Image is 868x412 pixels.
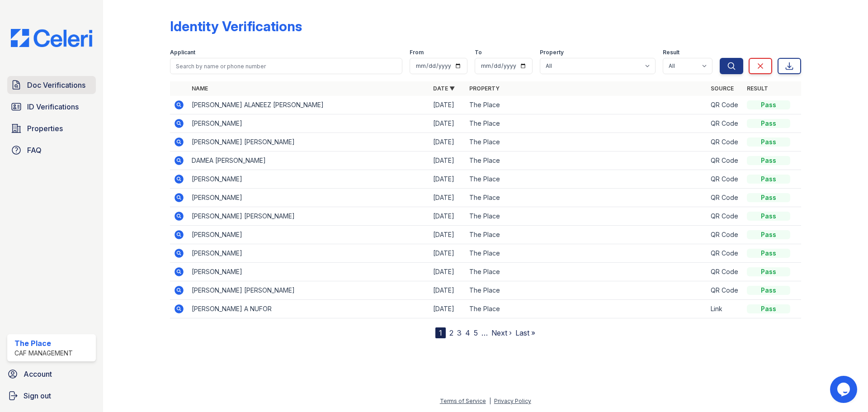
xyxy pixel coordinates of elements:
[429,152,466,170] td: [DATE]
[4,29,99,47] img: CE_Logo_Blue-a8612792a0a2168367f1c8372b55b34899dd931a85d93a1a3d3e32e68fde9ad4.png
[170,18,302,34] div: Identity Verifications
[457,328,462,337] a: 3
[7,119,96,137] a: Properties
[24,390,51,401] span: Sign out
[188,226,429,244] td: [PERSON_NAME]
[747,212,790,221] div: Pass
[747,304,790,313] div: Pass
[491,328,512,337] a: Next ›
[7,98,96,116] a: ID Verifications
[481,327,488,338] span: …
[192,85,208,92] a: Name
[27,145,42,156] span: FAQ
[429,170,466,189] td: [DATE]
[707,281,743,300] td: QR Code
[14,349,73,358] div: CAF Management
[707,207,743,226] td: QR Code
[188,300,429,318] td: [PERSON_NAME] A NUFOR
[27,123,63,134] span: Properties
[466,207,707,226] td: The Place
[747,230,790,239] div: Pass
[27,101,79,112] span: ID Verifications
[435,327,446,338] div: 1
[747,286,790,295] div: Pass
[747,119,790,128] div: Pass
[188,263,429,281] td: [PERSON_NAME]
[466,226,707,244] td: The Place
[429,114,466,133] td: [DATE]
[24,369,52,379] span: Account
[188,133,429,152] td: [PERSON_NAME] [PERSON_NAME]
[429,96,466,114] td: [DATE]
[466,133,707,152] td: The Place
[465,328,470,337] a: 4
[707,226,743,244] td: QR Code
[466,300,707,318] td: The Place
[170,49,195,56] label: Applicant
[747,175,790,184] div: Pass
[188,189,429,207] td: [PERSON_NAME]
[469,85,500,92] a: Property
[707,114,743,133] td: QR Code
[429,244,466,263] td: [DATE]
[188,152,429,170] td: DAMEA [PERSON_NAME]
[466,114,707,133] td: The Place
[474,328,478,337] a: 5
[4,365,99,383] a: Account
[429,207,466,226] td: [DATE]
[707,189,743,207] td: QR Code
[429,133,466,152] td: [DATE]
[440,398,486,404] a: Terms of Service
[747,100,790,109] div: Pass
[707,152,743,170] td: QR Code
[466,152,707,170] td: The Place
[475,49,482,56] label: To
[188,170,429,189] td: [PERSON_NAME]
[433,85,455,92] a: Date ▼
[4,387,99,405] a: Sign out
[170,58,402,74] input: Search by name or phone number
[410,49,424,56] label: From
[429,300,466,318] td: [DATE]
[188,114,429,133] td: [PERSON_NAME]
[7,141,96,159] a: FAQ
[188,281,429,300] td: [PERSON_NAME] [PERSON_NAME]
[747,85,768,92] a: Result
[707,244,743,263] td: QR Code
[707,300,743,318] td: Link
[7,76,96,94] a: Doc Verifications
[663,49,679,56] label: Result
[466,189,707,207] td: The Place
[540,49,564,56] label: Property
[711,85,734,92] a: Source
[466,170,707,189] td: The Place
[14,338,73,349] div: The Place
[747,137,790,147] div: Pass
[515,328,535,337] a: Last »
[429,281,466,300] td: [DATE]
[466,96,707,114] td: The Place
[707,263,743,281] td: QR Code
[429,189,466,207] td: [DATE]
[747,249,790,258] div: Pass
[449,328,453,337] a: 2
[707,133,743,152] td: QR Code
[707,96,743,114] td: QR Code
[429,263,466,281] td: [DATE]
[747,267,790,276] div: Pass
[466,281,707,300] td: The Place
[27,80,85,90] span: Doc Verifications
[466,263,707,281] td: The Place
[494,398,531,404] a: Privacy Policy
[188,96,429,114] td: [PERSON_NAME] ALANEEZ [PERSON_NAME]
[466,244,707,263] td: The Place
[489,398,491,404] div: |
[429,226,466,244] td: [DATE]
[188,244,429,263] td: [PERSON_NAME]
[830,376,859,403] iframe: chat widget
[747,156,790,165] div: Pass
[747,193,790,202] div: Pass
[707,170,743,189] td: QR Code
[188,207,429,226] td: [PERSON_NAME] [PERSON_NAME]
